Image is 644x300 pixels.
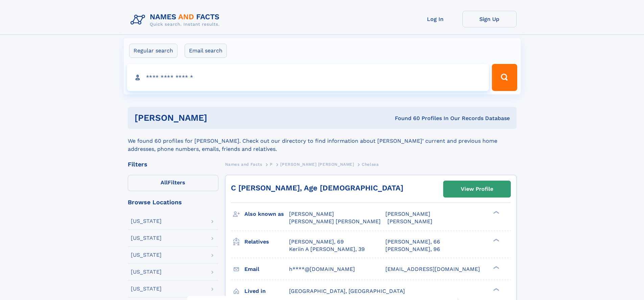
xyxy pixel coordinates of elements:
label: Regular search [129,44,177,58]
div: [US_STATE] [131,218,162,224]
span: [PERSON_NAME] [385,211,430,217]
span: Chelsea [362,162,379,167]
span: [EMAIL_ADDRESS][DOMAIN_NAME] [385,266,480,272]
div: Found 60 Profiles In Our Records Database [301,115,510,122]
div: ❯ [492,238,500,242]
h3: Relatives [244,236,289,248]
span: P [270,162,273,167]
a: Sign Up [462,11,517,27]
input: search input [127,64,489,91]
a: [PERSON_NAME], 96 [385,246,440,253]
img: Logo Names and Facts [128,11,225,29]
div: [US_STATE] [131,252,162,258]
a: View Profile [444,181,510,197]
div: Filters [128,161,218,167]
a: Log In [408,11,462,27]
div: [US_STATE] [131,269,162,275]
span: [GEOGRAPHIC_DATA], [GEOGRAPHIC_DATA] [289,288,405,294]
a: Names and Facts [225,160,262,168]
h1: [PERSON_NAME] [135,114,301,122]
div: [US_STATE] [131,286,162,292]
a: [PERSON_NAME], 69 [289,238,344,246]
div: ❯ [492,287,500,292]
span: All [161,179,168,186]
label: Email search [185,44,227,58]
div: Browse Locations [128,199,218,205]
a: Keriin A [PERSON_NAME], 39 [289,246,365,253]
a: [PERSON_NAME], 66 [385,238,440,246]
div: [US_STATE] [131,235,162,241]
span: [PERSON_NAME] [PERSON_NAME] [289,218,381,225]
div: ❯ [492,265,500,270]
span: [PERSON_NAME] [387,218,432,225]
h3: Lived in [244,285,289,297]
div: View Profile [461,181,493,197]
a: [PERSON_NAME] [PERSON_NAME] [280,160,354,168]
h3: Email [244,263,289,275]
h3: Also known as [244,208,289,220]
div: We found 60 profiles for [PERSON_NAME]. Check out our directory to find information about [PERSON... [128,129,517,153]
button: Search Button [492,64,517,91]
label: Filters [128,175,218,191]
a: P [270,160,273,168]
span: [PERSON_NAME] [289,211,334,217]
span: [PERSON_NAME] [PERSON_NAME] [280,162,354,167]
div: ❯ [492,210,500,215]
a: C [PERSON_NAME], Age [DEMOGRAPHIC_DATA] [231,184,403,192]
